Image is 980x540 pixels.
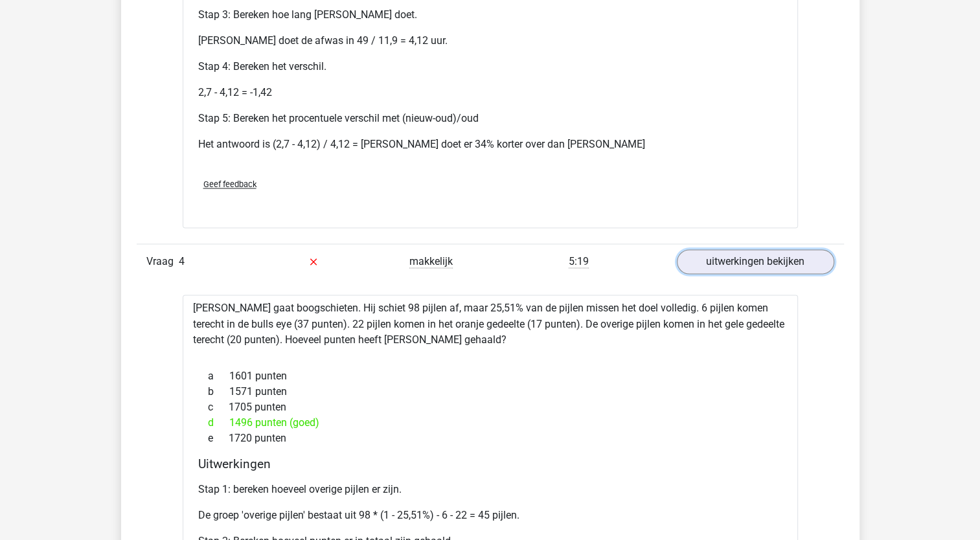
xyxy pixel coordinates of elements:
[198,430,782,445] div: 1720 punten
[198,7,782,23] p: Stap 3: Bereken hoe lang [PERSON_NAME] doet.
[198,399,782,414] div: 1705 punten
[146,254,179,269] span: Vraag
[179,255,185,267] span: 4
[198,85,782,100] p: 2,7 - 4,12 = -1,42
[198,111,782,126] p: Stap 5: Bereken het procentuele verschil met (nieuw-oud)/oud
[198,368,782,383] div: 1601 punten
[198,383,782,399] div: 1571 punten
[569,255,589,268] span: 5:19
[409,255,453,268] span: makkelijk
[198,507,782,523] p: De groep 'overige pijlen' bestaat uit 98 * (1 - 25,51%) - 6 - 22 = 45 pijlen.
[208,383,229,399] span: b
[198,137,782,152] p: Het antwoord is (2,7 - 4,12) / 4,12 = [PERSON_NAME] doet er 34% korter over dan [PERSON_NAME]
[198,481,782,497] p: Stap 1: bereken hoeveel overige pijlen er zijn.
[198,59,782,74] p: Stap 4: Bereken het verschil.
[677,249,834,274] a: uitwerkingen bekijken
[208,414,229,430] span: d
[198,33,782,49] p: [PERSON_NAME] doet de afwas in 49 / 11,9 = 4,12 uur.
[208,399,229,414] span: c
[208,430,229,445] span: e
[198,414,782,430] div: 1496 punten (goed)
[203,179,256,189] span: Geef feedback
[208,368,229,383] span: a
[198,456,782,471] h4: Uitwerkingen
